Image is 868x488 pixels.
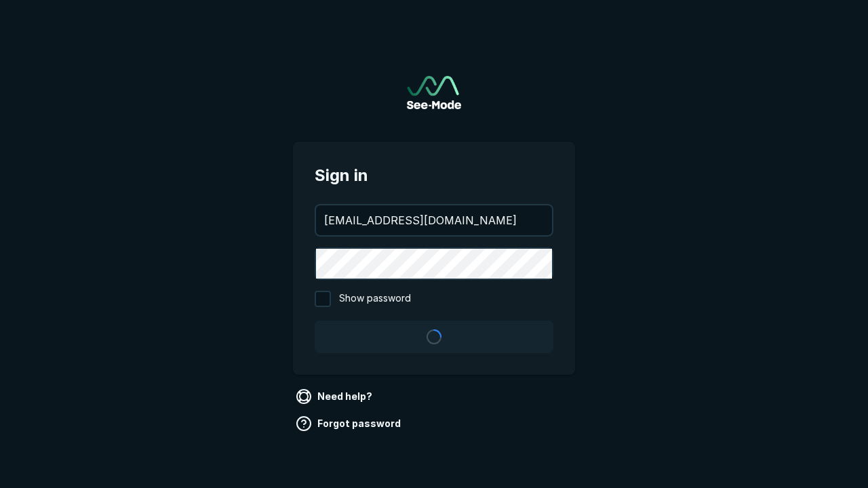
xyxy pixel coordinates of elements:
a: Need help? [293,386,378,407]
input: your@email.com [316,205,552,235]
span: Sign in [315,163,553,188]
a: Forgot password [293,413,406,434]
a: Go to sign in [407,76,461,109]
img: See-Mode Logo [407,76,461,109]
span: Show password [339,291,411,307]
